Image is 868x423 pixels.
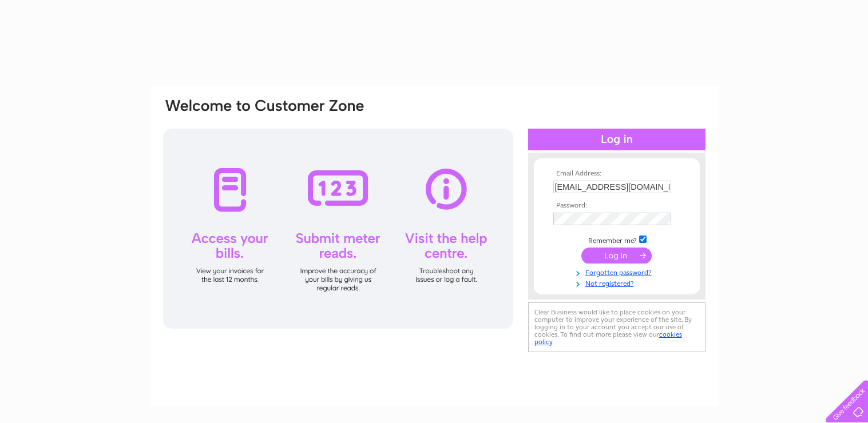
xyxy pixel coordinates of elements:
th: Email Address: [550,170,683,178]
input: Submit [581,248,652,264]
a: Forgotten password? [553,266,683,277]
th: Password: [550,202,683,210]
div: Clear Business would like to place cookies on your computer to improve your experience of the sit... [528,302,706,352]
a: cookies policy [534,330,682,346]
td: Remember me? [550,234,683,245]
a: Not registered? [553,277,683,288]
